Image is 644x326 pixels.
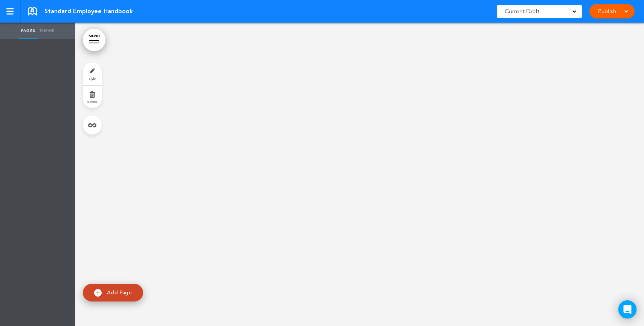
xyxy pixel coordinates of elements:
img: add.svg [94,289,102,297]
span: Current Draft [505,6,539,17]
a: delete [83,86,102,108]
a: MENU [83,29,105,51]
a: style [83,63,102,85]
span: delete [87,99,97,104]
a: Pages [19,23,38,39]
a: Theme [38,23,56,39]
span: style [89,76,96,81]
a: Add Page [83,284,143,302]
span: Standard Employee Handbook [44,7,133,15]
span: Add Page [107,289,132,296]
a: Publish [595,4,619,18]
div: Open Intercom Messenger [618,300,636,318]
